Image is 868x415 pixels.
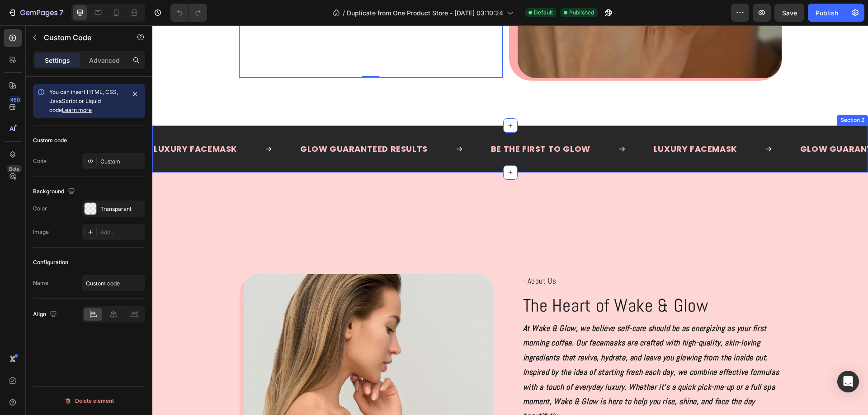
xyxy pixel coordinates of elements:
button: Delete element [33,394,145,408]
p: Advanced [89,56,120,65]
div: Code [33,157,47,165]
div: Transparent [100,205,143,213]
div: Section 2 [686,91,714,99]
div: 450 [9,96,22,103]
button: Publish [808,4,846,22]
p: - About Us [371,249,629,263]
p: 7 [59,7,63,18]
div: Delete element [64,396,114,406]
div: Configuration [33,258,68,266]
button: Save [774,4,804,22]
div: Add... [100,228,143,237]
div: Publish [816,8,838,18]
span: Default [534,9,553,17]
div: Open Intercom Messenger [837,371,859,392]
p: Be the First to Glow [339,117,438,131]
div: Custom [100,158,143,166]
div: Align [33,308,59,321]
p: Custom Code [44,32,121,43]
div: Name [33,279,48,287]
iframe: Design area [152,25,868,415]
div: Image [33,228,49,236]
div: Color [33,205,47,213]
button: 7 [4,4,67,22]
div: Custom code [33,136,67,145]
h1: The Heart of Wake & Glow [371,263,629,291]
span: / [343,8,345,18]
span: Published [569,9,594,17]
p: Settings [45,56,70,65]
a: Learn more [62,107,92,113]
span: Duplicate from One Product Store - [DATE] 03:10:24 [347,8,503,18]
div: Background [33,186,77,198]
div: Beta [7,165,22,173]
span: You can insert HTML, CSS, JavaScript or Liquid code [49,89,118,113]
span: Save [782,9,797,17]
p: At Wake & Glow, we believe self-care should be as energizing as your first morning coffee. Our fa... [371,296,629,398]
p: Glow Guaranteed Results [648,117,775,131]
div: Undo/Redo [170,4,207,22]
p: Luxury facemask [501,117,585,131]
